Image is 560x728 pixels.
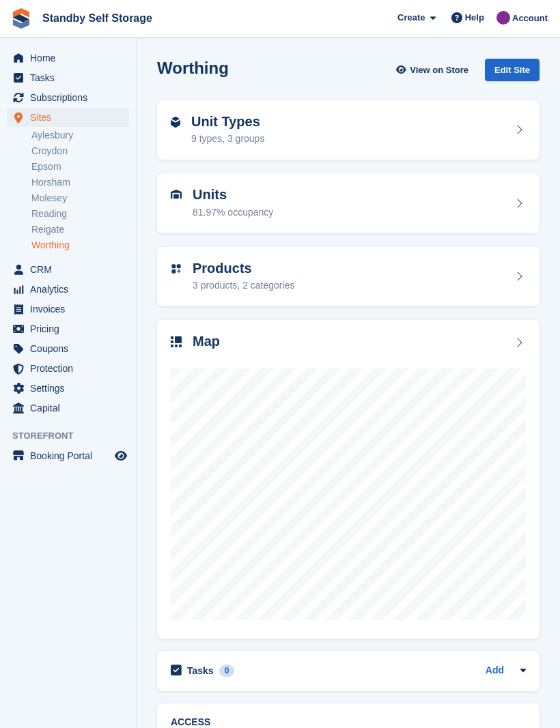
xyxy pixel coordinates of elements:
[30,108,112,127] span: Sites
[30,359,112,378] span: Protection
[7,319,129,338] a: menu
[30,300,112,319] span: Invoices
[7,88,129,107] a: menu
[7,48,129,68] a: menu
[187,665,214,677] h2: Tasks
[171,117,180,128] img: unit-type-icn-2b2737a686de81e16bb02015468b77c625bbabd49415b5ef34ead5e3b44a266d.svg
[397,11,425,25] span: Create
[171,263,182,274] img: custom-product-icn-752c56ca05d30b4aa98f6f15887a0e09747e85b44ffffa43cff429088544963d.svg
[485,59,540,87] a: Edit Site
[486,663,504,679] a: Add
[11,8,31,29] img: stora-icon-8386f47178a22dfd0bd8f6a31ec36ba5ce8667c1dd55bd0f319d3a0aa187defe.svg
[37,7,158,29] a: Standby Self Storage
[394,59,474,81] a: View on Store
[30,280,112,299] span: Analytics
[191,114,264,130] h2: Unit Types
[30,319,112,338] span: Pricing
[30,88,112,107] span: Subscriptions
[410,63,468,77] span: View on Store
[496,11,510,25] img: Sue Ford
[7,359,129,378] a: menu
[7,398,129,418] a: menu
[157,100,540,160] a: Unit Types 9 types, 3 groups
[31,129,129,142] a: Aylesbury
[30,379,112,398] span: Settings
[31,192,129,205] a: Molesey
[193,187,273,203] h2: Units
[157,173,540,233] a: Units 81.97% occupancy
[157,59,229,77] h2: Worthing
[30,446,112,465] span: Booking Portal
[30,398,112,418] span: Capital
[219,665,235,677] div: 0
[7,68,129,87] a: menu
[171,717,526,728] h2: ACCESS
[485,59,540,81] div: Edit Site
[30,339,112,358] span: Coupons
[193,261,294,276] h2: Products
[31,160,129,173] a: Epsom
[171,190,182,199] img: unit-icn-7be61d7bf1b0ce9d3e12c5938cc71ed9869f7b940bace4675aadf7bd6d80202e.svg
[193,278,294,293] div: 3 products, 2 categories
[7,300,129,319] a: menu
[7,280,129,299] a: menu
[191,132,264,146] div: 9 types, 3 groups
[30,260,112,279] span: CRM
[113,448,129,464] a: Preview store
[31,239,129,252] a: Worthing
[31,145,129,158] a: Croydon
[7,339,129,358] a: menu
[31,223,129,236] a: Reigate
[7,379,129,398] a: menu
[171,336,182,347] img: map-icn-33ee37083ee616e46c38cad1a60f524a97daa1e2b2c8c0bc3eb3415660979fc1.svg
[12,429,136,443] span: Storefront
[31,176,129,189] a: Horsham
[7,260,129,279] a: menu
[30,48,112,68] span: Home
[193,205,273,220] div: 81.97% occupancy
[7,108,129,127] a: menu
[7,446,129,465] a: menu
[465,11,484,25] span: Help
[157,247,540,307] a: Products 3 products, 2 categories
[30,68,112,87] span: Tasks
[512,12,548,25] span: Account
[157,320,540,639] a: Map
[193,334,220,349] h2: Map
[31,207,129,220] a: Reading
